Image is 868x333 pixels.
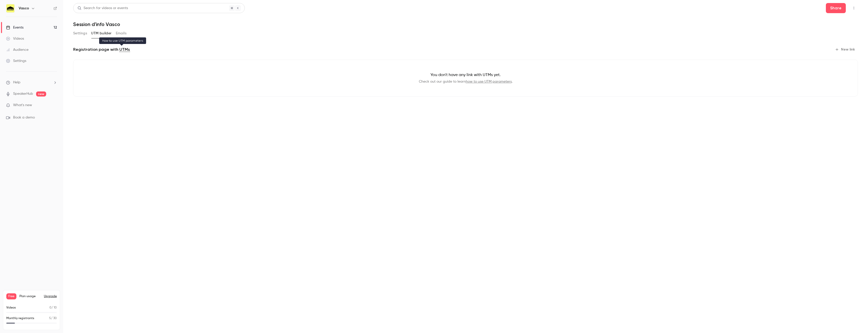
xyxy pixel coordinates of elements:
button: UTM builder [91,29,112,37]
p: / 30 [49,316,57,321]
a: SpeakerHub [13,91,33,97]
div: Events [6,25,23,30]
button: New link [833,45,858,54]
button: Settings [73,29,87,37]
a: how to use UTM parameters [466,80,512,83]
p: You don't have any link with UTMs yet. [82,72,850,78]
button: Upgrade [44,294,57,298]
span: Help [13,80,20,85]
p: Registration page with [73,46,130,53]
span: Free [6,293,16,299]
span: 0 [49,306,51,309]
span: Book a demo [13,115,35,120]
span: new [36,91,46,97]
img: Vasco [6,4,14,12]
div: Search for videos or events [77,6,128,11]
a: UTMs [119,46,130,53]
li: help-dropdown-opener [6,80,57,85]
span: 5 [49,317,51,320]
div: Videos [6,36,24,41]
h6: Vasco [19,6,29,11]
h1: Session d'info Vasco [73,21,858,27]
p: Monthly registrants [6,316,34,321]
div: Audience [6,47,29,52]
div: Settings [6,58,26,63]
p: Check out our guide to learn . [82,79,850,84]
button: Emails [116,29,126,37]
span: What's new [13,103,32,108]
p: / 10 [49,305,57,310]
p: Videos [6,305,16,310]
iframe: Noticeable Trigger [51,103,57,108]
button: Share [826,3,846,13]
span: Plan usage [19,294,41,298]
